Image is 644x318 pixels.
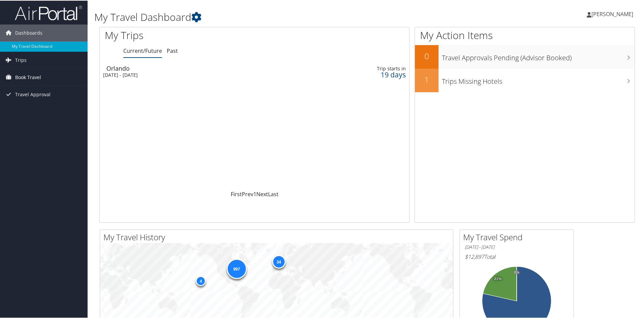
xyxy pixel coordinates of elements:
[15,68,41,85] span: Book Travel
[253,190,256,197] a: 1
[465,252,484,260] span: $12,897
[103,71,293,77] div: [DATE] - [DATE]
[227,258,247,278] div: 997
[268,190,279,197] a: Last
[242,190,253,197] a: Prev
[336,65,406,71] div: Trip starts in
[256,190,268,197] a: Next
[94,9,458,24] h1: My Travel Dashboard
[123,46,162,54] a: Current/Future
[272,254,286,268] div: 34
[336,71,406,77] div: 19 days
[442,73,635,85] h3: Trips Missing Hotels
[15,24,42,41] span: Dashboards
[442,49,635,62] h3: Travel Approvals Pending (Advisor Booked)
[587,3,640,24] a: [PERSON_NAME]
[591,10,633,17] span: [PERSON_NAME]
[463,231,574,242] h2: My Travel Spend
[15,51,27,68] span: Trips
[231,190,242,197] a: First
[465,243,569,250] h6: [DATE] - [DATE]
[15,85,51,102] span: Travel Approval
[196,275,206,285] div: 4
[415,28,635,42] h1: My Action Items
[494,276,502,280] tspan: 21%
[106,65,296,71] div: Orlando
[167,46,178,54] a: Past
[103,231,453,242] h2: My Travel History
[15,4,82,20] img: airportal-logo.png
[105,28,275,42] h1: My Trips
[415,73,439,85] h2: 1
[415,50,439,61] h2: 0
[415,68,635,92] a: 1Trips Missing Hotels
[514,270,519,274] tspan: 0%
[465,252,569,260] h6: Total
[415,44,635,68] a: 0Travel Approvals Pending (Advisor Booked)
